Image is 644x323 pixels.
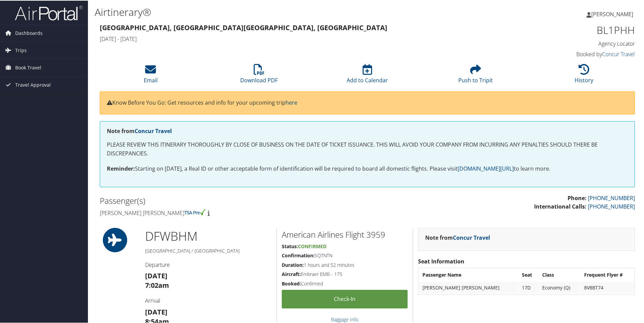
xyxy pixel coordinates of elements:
h1: Airtinerary® [95,4,458,19]
a: History [575,67,593,83]
span: Travel Approval [15,76,51,93]
h1: DFW BHM [145,227,271,244]
p: PLEASE REVIEW THIS ITINERARY THOROUGHLY BY CLOSE OF BUSINESS ON THE DATE OF TICKET ISSUANCE. THIS... [107,140,628,157]
p: Starting on [DATE], a Real ID or other acceptable form of identification will be required to boar... [107,164,628,173]
strong: Seat Information [418,257,464,264]
td: 8V8BT74 [581,281,634,293]
a: [DOMAIN_NAME][URL] [458,164,514,172]
img: airportal-logo.png [15,4,83,20]
span: Book Travel [15,59,41,76]
img: tsa-precheck.png [184,209,206,215]
a: [PHONE_NUMBER] [588,194,635,201]
td: [PERSON_NAME] [PERSON_NAME] [419,281,517,293]
h4: Booked by [509,50,635,57]
th: Class [539,268,580,280]
a: Concur Travel [453,233,490,241]
a: Baggage Info [331,316,358,322]
h2: American Airlines Flight 3959 [282,228,408,240]
strong: Note from [425,233,490,241]
a: [PERSON_NAME] [586,3,640,24]
h5: Embraer EMB - 175 [282,270,408,277]
a: Concur Travel [602,50,635,57]
strong: Phone: [568,194,586,201]
td: 17D [519,281,538,293]
strong: Reminder: [107,164,135,172]
a: Check-in [282,289,408,308]
strong: Aircraft: [282,270,301,277]
h4: [PERSON_NAME] [PERSON_NAME] [100,209,362,216]
strong: 7:02am [145,280,169,289]
span: [PERSON_NAME] [591,10,633,17]
h4: Agency Locator [509,39,635,47]
strong: Status: [282,242,298,249]
a: Download PDF [240,67,278,83]
strong: [DATE] [145,271,167,280]
h5: Confirmed [282,280,408,286]
th: Passenger Name [419,268,517,280]
h5: 1 hours and 52 minutes [282,261,408,268]
a: Push to Tripit [458,67,493,83]
h4: Arrival [145,296,271,304]
strong: [DATE] [145,307,167,316]
p: Know Before You Go: Get resources and info for your upcoming trip [107,98,628,107]
strong: International Calls: [534,202,586,210]
strong: Duration: [282,261,304,267]
a: Email [144,67,158,83]
h5: SQTNTN [282,252,408,258]
th: Frequent Flyer # [581,268,634,280]
a: Concur Travel [135,127,172,134]
h4: Departure [145,260,271,268]
h2: Passenger(s) [100,194,362,206]
th: Seat [519,268,538,280]
strong: Booked: [282,280,301,286]
a: Add to Calendar [347,67,388,83]
strong: Confirmation: [282,252,315,258]
span: Trips [15,41,27,58]
h4: [DATE] - [DATE] [100,35,499,42]
a: here [285,98,297,106]
span: Confirmed [298,242,326,249]
td: Economy (Q) [539,281,580,293]
span: Dashboards [15,24,43,41]
strong: [GEOGRAPHIC_DATA], [GEOGRAPHIC_DATA] [GEOGRAPHIC_DATA], [GEOGRAPHIC_DATA] [100,22,387,31]
h5: [GEOGRAPHIC_DATA] / [GEOGRAPHIC_DATA] [145,247,271,254]
strong: Note from [107,127,172,134]
h1: BL1PHH [509,22,635,37]
a: [PHONE_NUMBER] [588,202,635,210]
